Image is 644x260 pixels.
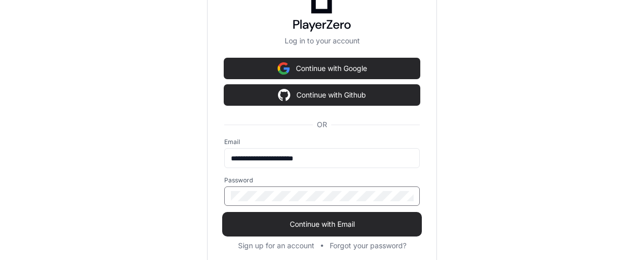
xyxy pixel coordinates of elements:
[238,241,314,251] button: Sign up for an account
[313,120,331,130] span: OR
[224,58,420,79] button: Continue with Google
[224,176,420,184] label: Password
[330,241,406,251] button: Forgot your password?
[277,58,290,79] img: Sign in with google
[278,85,290,105] img: Sign in with google
[224,85,420,105] button: Continue with Github
[224,219,420,229] span: Continue with Email
[224,138,420,146] label: Email
[224,214,420,234] button: Continue with Email
[224,36,420,46] p: Log in to your account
